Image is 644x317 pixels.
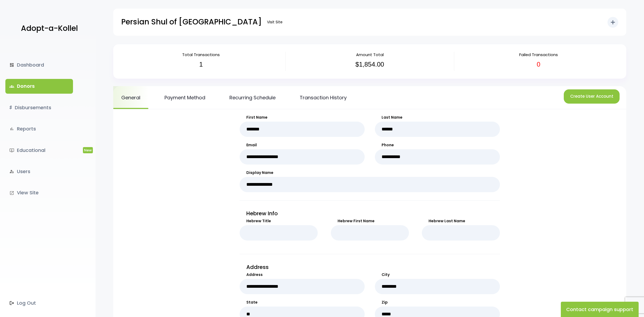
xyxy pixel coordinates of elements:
[519,52,558,57] span: Failed Transactions
[83,147,93,153] span: New
[9,169,14,174] i: manage_accounts
[5,143,73,158] a: ondemand_videoEducationalNew
[290,61,450,68] h3: $1,854.00
[9,104,12,112] i: $
[221,86,284,109] a: Recurring Schedule
[561,302,639,317] button: Contact campaign support
[240,272,365,278] label: Address
[375,142,500,148] label: Phone
[240,300,365,305] label: State
[5,100,73,115] a: $Disbursements
[375,300,500,305] label: Zip
[240,142,365,148] label: Email
[121,61,281,68] h3: 1
[375,115,500,120] label: Last Name
[18,16,78,42] a: Adopt-a-Kollel
[9,148,14,153] i: ondemand_video
[21,22,78,35] p: Adopt-a-Kollel
[156,86,213,109] a: Payment Method
[9,84,14,89] span: groups
[610,19,616,25] i: add
[5,122,73,136] a: bar_chartReports
[9,191,14,195] i: launch
[608,17,618,28] button: add
[292,86,355,109] a: Transaction History
[9,63,14,67] i: dashboard
[5,58,73,72] a: dashboardDashboard
[356,52,384,57] span: Amount Total
[240,170,500,176] label: Display Name
[458,61,619,68] h3: 0
[9,126,14,131] i: bar_chart
[564,89,620,104] button: Create User Account
[182,52,220,57] span: Total Transactions
[240,209,500,218] p: Hebrew Info
[240,218,318,224] label: Hebrew Title
[113,86,148,109] a: General
[422,218,500,224] label: Hebrew Last Name
[240,115,365,120] label: First Name
[5,185,73,200] a: launchView Site
[240,262,500,272] p: Address
[5,296,73,310] a: Log Out
[121,15,262,29] p: Persian Shul of [GEOGRAPHIC_DATA]
[5,79,73,93] a: groupsDonors
[5,164,73,179] a: manage_accountsUsers
[331,218,409,224] label: Hebrew First Name
[375,272,500,278] label: City
[264,17,285,27] a: Visit Site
